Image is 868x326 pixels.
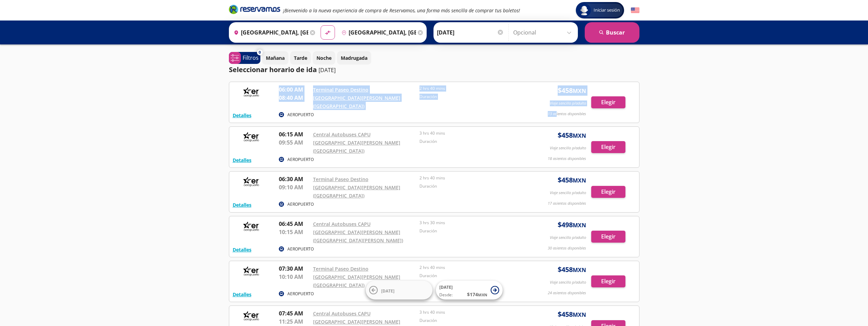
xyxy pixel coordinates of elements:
a: [GEOGRAPHIC_DATA][PERSON_NAME] ([GEOGRAPHIC_DATA]) [313,139,400,154]
p: 3 hrs 40 mins [419,309,523,315]
p: Duración [419,138,523,145]
button: Tarde [290,51,311,65]
span: $ 498 [558,220,586,230]
p: 07:30 AM [279,264,310,273]
button: Mañana [262,51,288,65]
span: [DATE] [381,288,394,294]
button: 0Filtros [229,52,260,64]
p: AEROPUERTO [287,201,314,207]
p: AEROPUERTO [287,157,314,163]
a: [GEOGRAPHIC_DATA][PERSON_NAME] ([GEOGRAPHIC_DATA]) [313,274,400,288]
p: 24 asientos disponibles [548,290,586,296]
span: $ 458 [558,264,586,275]
small: MXN [573,177,586,184]
button: Noche [313,51,335,65]
a: Brand Logo [229,4,280,16]
p: 06:00 AM [279,85,310,94]
p: 2 hrs 40 mins [419,85,523,92]
p: Duración [419,183,523,189]
p: 3 hrs 30 mins [419,220,523,226]
small: MXN [573,221,586,229]
p: 3 hrs 40 mins [419,130,523,136]
input: Buscar Origen [231,24,308,41]
p: Noche [316,54,332,62]
p: Madrugada [341,54,367,62]
button: Elegir [591,186,625,198]
p: 10:10 AM [279,273,310,281]
img: RESERVAMOS [233,264,270,278]
button: Detalles [233,246,251,253]
span: Desde: [439,292,453,298]
input: Opcional [513,24,574,41]
button: Detalles [233,291,251,298]
p: Duración [419,228,523,234]
p: 2 hrs 40 mins [419,264,523,271]
p: 18 asientos disponibles [548,156,586,162]
p: Duración [419,273,523,279]
p: Filtros [243,54,259,62]
p: Duración [419,94,523,100]
button: [DATE] [366,281,432,300]
p: 08:40 AM [279,94,310,102]
p: Mañana [266,54,285,62]
button: [DATE]Desde:$174MXN [436,281,503,300]
p: 17 asientos disponibles [548,201,586,206]
span: $ 458 [558,85,586,96]
p: Viaje sencillo p/adulto [550,100,586,106]
small: MXN [573,311,586,318]
p: 11:25 AM [279,317,310,326]
p: 09:10 AM [279,183,310,191]
button: Elegir [591,141,625,153]
button: Elegir [591,96,625,108]
p: Viaje sencillo p/adulto [550,190,586,196]
a: Terminal Paseo Destino [313,86,368,93]
span: $ 174 [467,291,487,298]
p: Tarde [294,54,307,62]
a: [GEOGRAPHIC_DATA][PERSON_NAME] ([GEOGRAPHIC_DATA]) [313,184,400,199]
span: $ 458 [558,130,586,140]
a: [GEOGRAPHIC_DATA][PERSON_NAME] ([GEOGRAPHIC_DATA][PERSON_NAME]) [313,229,403,244]
button: English [631,6,639,15]
p: AEROPUERTO [287,112,314,118]
button: Detalles [233,157,251,164]
img: RESERVAMOS [233,220,270,233]
small: MXN [573,87,586,95]
p: 07:45 AM [279,309,310,317]
span: 0 [259,50,261,55]
span: [DATE] [439,284,453,290]
a: Central Autobuses CAPU [313,221,371,227]
p: Seleccionar horario de ida [229,65,317,75]
p: 06:45 AM [279,220,310,228]
img: RESERVAMOS [233,309,270,323]
a: Terminal Paseo Destino [313,176,368,182]
small: MXN [573,132,586,139]
img: RESERVAMOS [233,130,270,144]
p: 10:15 AM [279,228,310,236]
span: Iniciar sesión [591,7,623,14]
button: Detalles [233,112,251,119]
span: $ 458 [558,309,586,320]
button: Elegir [591,231,625,243]
p: Duración [419,317,523,324]
p: 2 hrs 40 mins [419,175,523,181]
a: Terminal Paseo Destino [313,266,368,272]
button: Detalles [233,201,251,208]
p: 09:55 AM [279,138,310,147]
img: RESERVAMOS [233,85,270,99]
p: [DATE] [319,66,336,74]
p: 06:15 AM [279,130,310,138]
p: AEROPUERTO [287,246,314,252]
i: Brand Logo [229,4,280,14]
p: 30 asientos disponibles [548,245,586,251]
p: 13 asientos disponibles [548,111,586,117]
button: Madrugada [337,51,371,65]
button: Buscar [585,22,639,43]
p: AEROPUERTO [287,291,314,297]
a: Central Autobuses CAPU [313,310,371,317]
p: Viaje sencillo p/adulto [550,145,586,151]
p: Viaje sencillo p/adulto [550,235,586,241]
a: Central Autobuses CAPU [313,131,371,138]
img: RESERVAMOS [233,175,270,189]
p: Viaje sencillo p/adulto [550,280,586,285]
small: MXN [573,266,586,274]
